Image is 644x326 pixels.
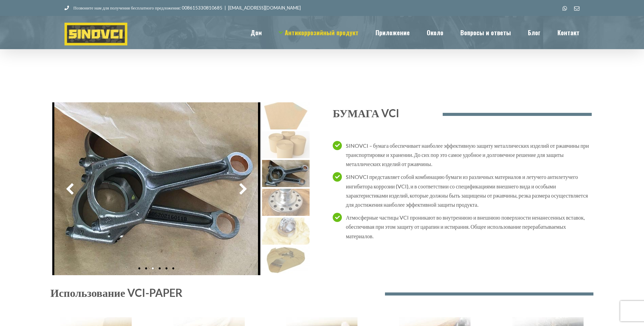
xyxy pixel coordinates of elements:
[251,29,262,36] span: Дом
[346,141,592,169] p: SINOVCI – бумага обеспечивает наиболее эффективную защиту металлических изделий от ржавчины при т...
[333,106,399,120] span: БУМАГА VCI
[427,29,443,36] span: Около
[427,16,443,49] a: Около
[51,286,183,299] span: Использование VCI-PAPER
[528,29,540,36] span: Блог
[460,16,511,49] a: Вопросы и ответы
[65,5,222,11] a: Позвоните нам для получения бесплатного предложения: 008615330810685
[251,16,262,49] a: Дом
[557,16,579,49] a: Контакт
[285,29,358,36] span: Антикоррозийный продукт
[65,23,127,45] img: Логотип SINOVCI
[460,29,511,36] span: Вопросы и ответы
[557,29,579,36] span: Контакт
[375,29,410,36] span: Приложение
[279,16,358,49] a: Антикоррозийный продукт
[346,172,592,209] p: SINOVCI представляет собой комбинацию бумаги из различных материалов и летучего антилетучего инги...
[375,16,410,49] a: Приложение
[228,5,301,11] a: [EMAIL_ADDRESS][DOMAIN_NAME]
[73,5,222,11] font: Позвоните нам для получения бесплатного предложения: 008615330810685
[346,213,592,241] p: Атмосферные частицы VCI проникают во внутреннюю и внешнюю поверхности ненанесенных вставок, обесп...
[251,16,579,49] nav: Главное меню
[528,16,540,49] a: Блог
